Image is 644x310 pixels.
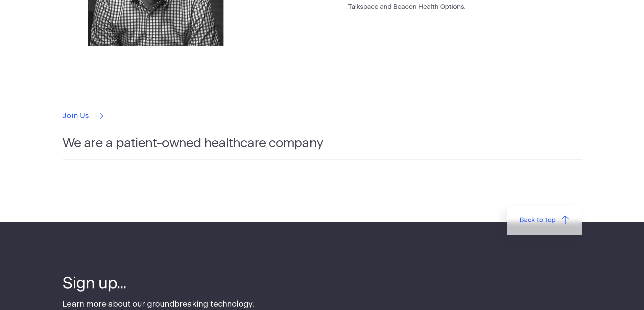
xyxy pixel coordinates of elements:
[63,273,254,295] h4: Sign up...
[63,135,582,160] h2: We are a patient-owned healthcare company
[63,110,89,122] span: Join Us
[520,216,555,225] span: Back to top
[63,110,103,122] a: Join Us
[507,206,582,235] a: Back to top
